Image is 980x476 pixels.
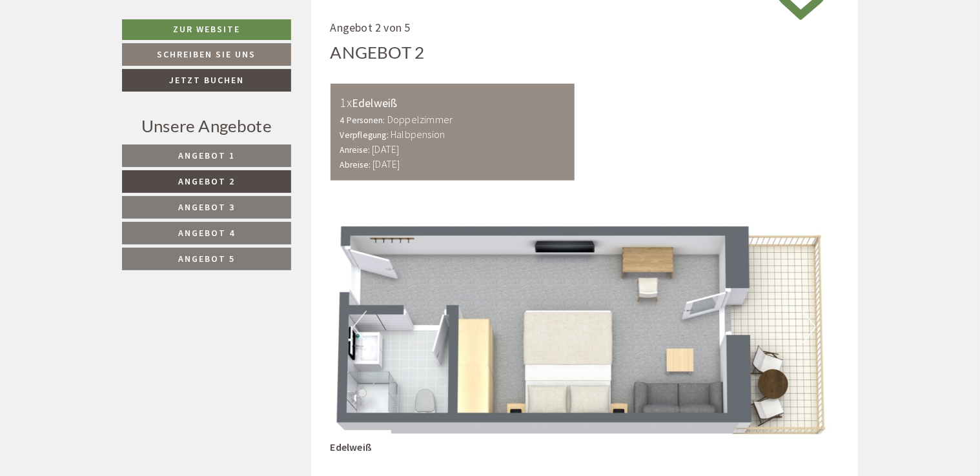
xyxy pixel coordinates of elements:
b: Doppelzimmer [387,113,453,126]
a: Zur Website [122,19,291,40]
b: 1x [340,94,352,110]
small: Anreise: [340,144,371,155]
span: Angebot 2 [178,175,235,187]
small: 11:26 [20,63,205,72]
a: Schreiben Sie uns [122,43,291,66]
button: Previous [353,311,367,343]
button: Next [802,311,816,343]
span: Angebot 3 [178,201,235,213]
small: Verpflegung: [340,130,389,141]
div: Angebot 2 [331,41,425,64]
span: Angebot 5 [178,253,235,264]
div: Edelweiß [331,430,392,455]
span: Angebot 1 [178,150,235,161]
b: Halbpension [391,128,445,141]
span: Angebot 4 [178,227,235,239]
button: Senden [431,340,509,362]
div: Guten Tag, wie können wir Ihnen helfen? [10,35,211,75]
div: Unsere Angebote [122,114,291,138]
span: Angebot 2 von 5 [331,20,411,35]
small: Abreise: [340,159,371,170]
b: [DATE] [373,157,400,170]
div: [GEOGRAPHIC_DATA] [20,38,205,48]
b: [DATE] [372,143,399,155]
img: image [331,200,839,454]
small: 4 Personen: [340,115,385,126]
div: Edelweiß [340,94,566,112]
a: Jetzt buchen [122,69,291,92]
div: Freitag [227,10,281,32]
